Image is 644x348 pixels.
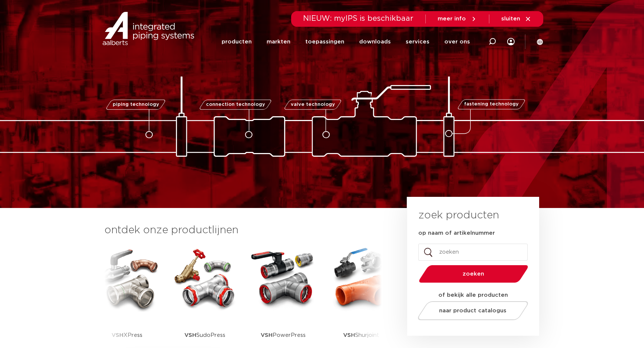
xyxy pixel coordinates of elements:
[438,271,509,277] span: zoeken
[439,308,507,313] span: naar product catalogus
[501,16,531,22] a: sluiten
[416,301,530,320] a: naar product catalogus
[416,264,531,283] button: zoeken
[303,15,413,22] span: NIEUW: myIPS is beschikbaar
[418,208,499,223] h3: zoek producten
[112,332,123,338] strong: VSH
[418,244,528,261] input: zoeken
[438,292,508,298] strong: of bekijk alle producten
[359,27,391,56] a: downloads
[501,16,520,22] span: sluiten
[184,332,196,338] strong: VSH
[305,27,344,56] a: toepassingen
[222,27,252,56] a: producten
[343,332,355,338] strong: VSH
[406,27,429,56] a: services
[464,102,519,107] span: fastening technology
[438,16,466,22] span: meer info
[290,102,335,107] span: valve technology
[104,223,382,238] h3: ontdek onze productlijnen
[222,27,470,56] nav: Menu
[444,27,470,56] a: over ons
[261,332,273,338] strong: VSH
[418,230,495,237] label: op naam of artikelnummer
[206,102,265,107] span: connection technology
[112,102,159,107] span: piping technology
[267,27,290,56] a: markten
[438,16,477,22] a: meer info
